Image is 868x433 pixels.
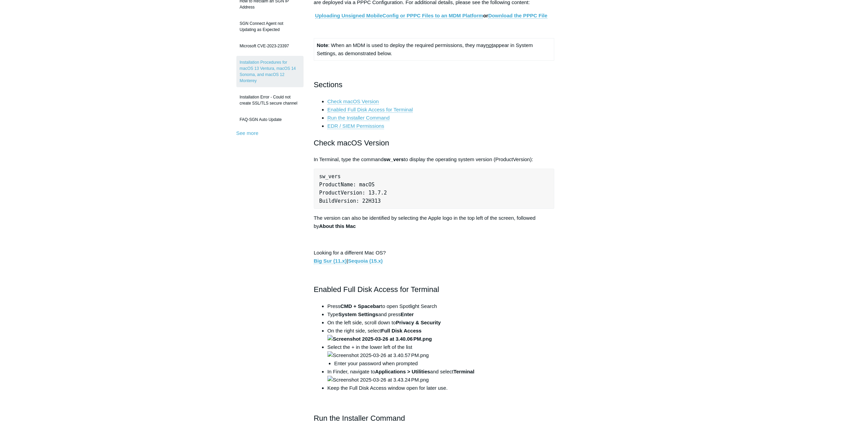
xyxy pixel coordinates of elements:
[317,42,328,48] strong: Note
[453,369,474,374] strong: Terminal
[314,283,555,295] h2: Enabled Full Disk Access for Terminal
[327,343,555,368] li: Select the + in the lower left of the list
[314,249,555,265] p: Looking for a different Mac OS? |
[314,169,555,209] pre: sw_vers ProductName: macOS ProductVersion: 13.7.2 BuildVersion: 22H313
[327,376,429,384] img: Screenshot 2025-03-26 at 3.43.24 PM.png
[334,359,555,368] li: Enter your password when prompted
[314,214,555,230] p: The version can also be identified by selecting the Apple logo in the top left of the screen, fol...
[327,327,555,343] li: On the right side, select
[236,113,304,126] a: FAQ-SGN Auto Update
[486,42,493,48] span: not
[327,115,390,121] a: Run the Installer Command
[327,319,555,327] li: On the left side, scroll down to
[314,38,554,60] td: : When an MDM is used to deploy the required permissions, they may appear in System Settings, as ...
[327,123,384,129] a: EDR / SIEM Permissions
[327,368,555,384] li: In Finder, navigate to and select
[348,258,383,264] a: Sequoia (15.x)
[236,56,304,87] a: Installation Procedures for macOS 13 Ventura, macOS 14 Sonoma, and macOS 12 Monterey
[327,310,555,319] li: Type and press
[327,384,555,392] li: Keep the Full Disk Access window open for later use.
[319,223,356,229] strong: About this Mac
[327,335,432,343] img: Screenshot 2025-03-26 at 3.40.06 PM.png
[384,156,404,162] strong: sw_vers
[314,258,347,264] a: Big Sur (11.x)
[340,303,381,309] strong: CMD + Spacebar
[327,107,413,113] a: Enabled Full Disk Access for Terminal
[327,302,555,310] li: Press to open Spotlight Search
[236,40,304,52] a: Microsoft CVE-2023-23397
[236,91,304,110] a: Installation Error - Could not create SSL/TLS secure channel
[314,137,555,149] h2: Check macOS Version
[488,13,547,19] a: Download the PPPC File
[236,17,304,36] a: SGN Connect Agent not Updating as Expected
[314,155,555,164] p: In Terminal, type the command to display the operating system version (ProductVersion):
[327,351,429,359] img: Screenshot 2025-03-26 at 3.40.57 PM.png
[236,130,259,136] a: See more
[375,369,430,374] strong: Applications > Utilities
[396,320,441,325] strong: Privacy & Security
[315,13,483,19] a: Uploading Unsigned MobileConfig or PPPC Files to an MDM Platform
[401,311,414,317] strong: Enter
[315,13,547,19] strong: or
[314,79,555,91] h2: Sections
[314,412,555,424] h2: Run the Installer Command
[327,328,432,342] strong: Full Disk Access
[338,311,378,317] strong: System Settings
[327,98,379,105] a: Check macOS Version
